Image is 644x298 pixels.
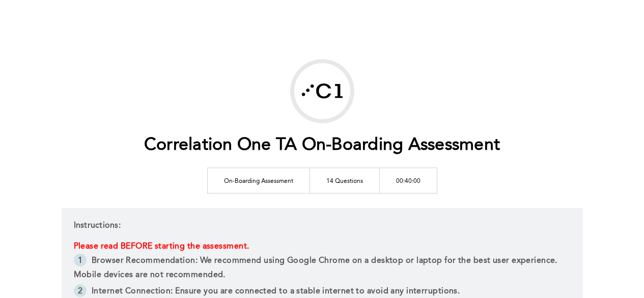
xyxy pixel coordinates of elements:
[294,63,350,119] img: Correlation One
[144,135,500,156] h1: Correlation One TA On-Boarding Assessment
[379,168,437,193] td: 00:40:00
[74,242,249,251] span: Please read BEFORE starting the assessment.
[74,257,560,279] span: Browser Recommendation: We recommend using Google Chrome on a desktop or laptop for the best user...
[92,287,460,295] span: Internet Connection: Ensure you are connected to a stable internet to avoid any interruptions.
[207,168,310,193] td: On-Boarding Assessment
[310,168,379,193] td: 14 Questions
